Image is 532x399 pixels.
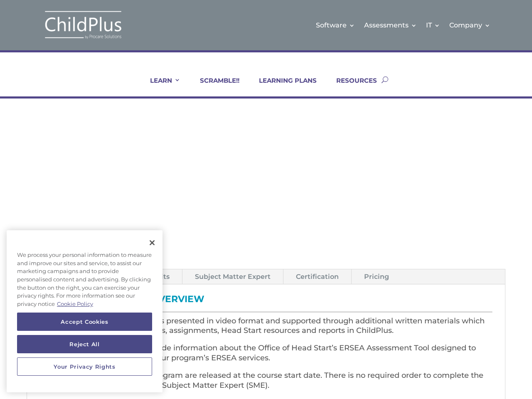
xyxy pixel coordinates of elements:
div: We process your personal information to measure and improve our sites and service, to assist our ... [7,247,163,313]
span: All units in the ERSEA Online Program are released at the course start date. There is no required... [39,371,483,390]
a: More information about your privacy, opens in a new tab [57,300,93,307]
h3: ERSEA Certification Overview [39,295,493,308]
a: Software [316,8,355,42]
a: Certification [283,269,351,284]
a: LEARN [140,76,180,96]
button: Close [143,234,161,252]
a: LEARNING PLANS [249,76,317,96]
a: Assessments [364,8,417,42]
span: In each individual unit, content is presented in video format and supported through additional wr... [39,316,485,335]
a: IT [426,8,440,42]
a: Subject Matter Expert [182,269,283,284]
div: Cookie banner [7,230,163,392]
a: Pricing [352,269,401,284]
a: Company [449,8,490,42]
p: All units in this certification include information about the Office of Head Start’s ERSEA Assess... [39,343,493,371]
a: RESOURCES [326,76,377,96]
button: Accept Cookies [17,313,152,331]
button: Reject All [17,335,152,353]
button: Your Privacy Rights [17,357,152,376]
div: Privacy [7,230,163,392]
a: SCRAMBLE!! [190,76,239,96]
